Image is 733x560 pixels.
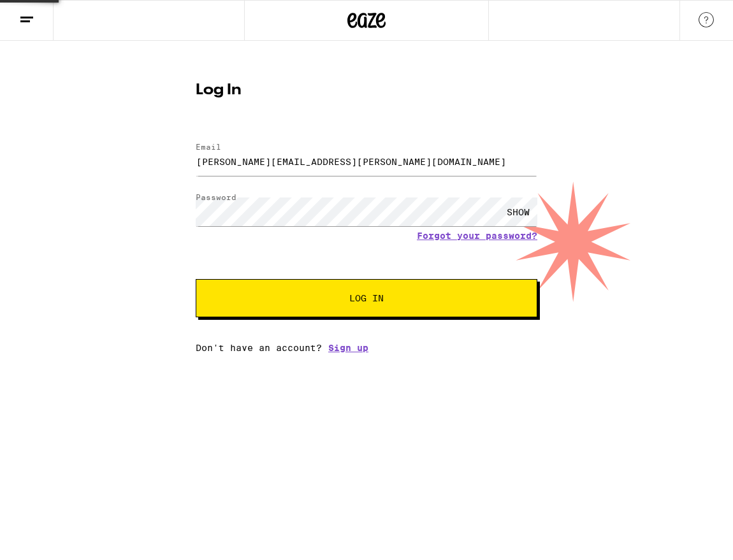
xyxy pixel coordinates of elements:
span: Log In [349,294,384,303]
input: Email [196,147,537,176]
a: Sign up [328,343,368,353]
h1: Log In [196,83,537,98]
label: Email [196,143,221,151]
div: SHOW [499,197,537,226]
button: Log In [196,279,537,317]
label: Password [196,193,236,201]
a: Forgot your password? [417,231,537,241]
div: Don't have an account? [196,343,537,353]
span: Hi. Need any help? [8,9,92,19]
